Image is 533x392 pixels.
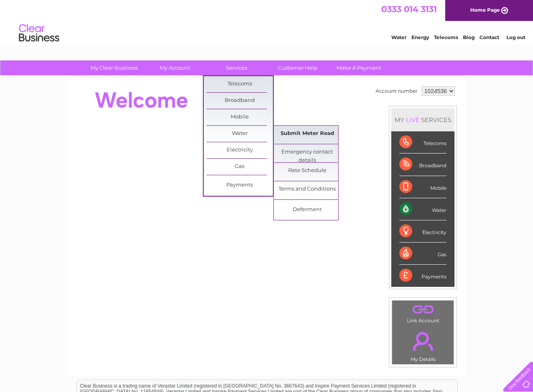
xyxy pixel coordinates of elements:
a: My Account [142,60,209,75]
a: 0333 014 3131 [381,4,437,14]
a: Energy [411,34,429,40]
a: Contact [479,34,499,40]
a: . [394,303,452,317]
div: Electricity [399,220,446,243]
a: Terms and Conditions [274,181,341,197]
a: Services [203,60,270,75]
a: Emergency contact details [274,144,341,160]
a: Water [391,34,407,40]
a: Water [207,126,273,142]
a: My Clear Business [81,60,147,75]
td: Account number [374,84,419,98]
a: Customer Help [264,60,331,75]
div: Broadband [399,153,446,176]
div: Clear Business is a trading name of Verastar Limited (registered in [GEOGRAPHIC_DATA] No. 3667643... [77,4,457,39]
td: My Details [392,325,454,365]
a: Mobile [207,109,273,125]
a: Payments [207,177,273,193]
div: Gas [399,243,446,265]
a: Rate Schedule [274,163,341,179]
div: Mobile [399,176,446,198]
div: LIVE [404,116,421,124]
a: Log out [506,34,525,40]
div: MY SERVICES [391,108,454,131]
td: Link Account [392,300,454,326]
div: Water [399,198,446,220]
a: Electricity [207,142,273,158]
a: Telecoms [207,76,273,92]
a: Submit Meter Read [274,126,341,142]
a: Gas [207,159,273,175]
img: logo.png [19,21,60,46]
a: Broadband [207,93,273,109]
a: . [394,327,452,355]
div: Telecoms [399,131,446,153]
a: Make A Payment [326,60,392,75]
div: Payments [399,265,446,286]
a: Deferment [274,202,341,218]
a: Telecoms [434,34,458,40]
a: Blog [463,34,475,40]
